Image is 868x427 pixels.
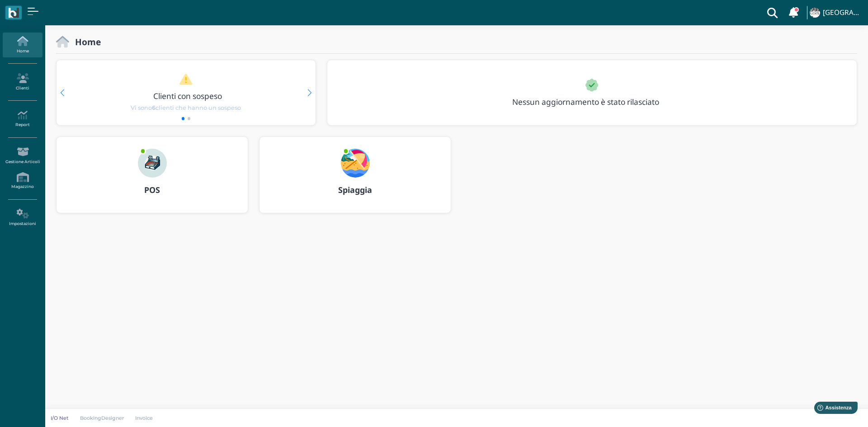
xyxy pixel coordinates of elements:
div: Previous slide [60,89,64,96]
iframe: Help widget launcher [804,399,860,419]
a: Impostazioni [3,205,42,230]
a: Clienti con sospeso Vi sono6clienti che hanno un sospeso [74,73,298,112]
a: Report [3,107,42,131]
a: ... POS [56,136,248,224]
a: Home [3,33,42,57]
a: Clienti [3,70,42,94]
img: ... [810,8,820,18]
a: Gestione Articoli [3,143,42,168]
a: ... [GEOGRAPHIC_DATA] [808,2,863,23]
b: POS [144,184,160,195]
div: 1 / 2 [57,60,316,125]
div: Next slide [307,89,311,96]
img: ... [138,149,167,178]
h2: Home [69,37,101,47]
h3: Nessun aggiornamento è stato rilasciato [507,98,680,106]
span: Assistenza [27,7,60,14]
h3: Clienti con sospeso [75,92,300,100]
img: ... [341,149,370,178]
span: Vi sono clienti che hanno un sospeso [131,103,241,112]
b: Spiaggia [338,184,372,195]
b: 6 [152,104,156,111]
a: Magazzino [3,169,42,193]
h4: [GEOGRAPHIC_DATA] [823,9,863,17]
div: 1 / 1 [327,60,857,125]
a: ... Spiaggia [259,136,451,224]
img: logo [8,8,19,18]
